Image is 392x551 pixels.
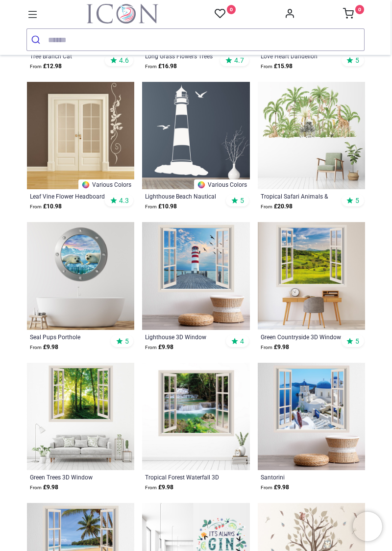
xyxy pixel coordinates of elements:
[27,222,134,329] img: Seal Pups Porthole Wall Sticker
[261,333,342,341] a: Green Countryside 3D Window
[145,62,177,71] strong: £ 16.98
[27,29,48,50] button: Submit
[27,82,134,189] img: Leaf Vine Flower Headboard Wall Sticker
[145,333,226,341] a: Lighthouse 3D Window
[258,363,365,470] img: Santorini Greece 3D Window Wall Sticker
[87,4,158,24] a: Logo of Icon Wall Stickers
[261,64,272,69] span: From
[261,192,342,200] a: Tropical Safari Animals & Palm Trees Scene
[240,196,244,205] span: 5
[30,202,62,211] strong: £ 10.98
[197,180,206,189] img: Color Wheel
[87,4,158,24] img: Icon Wall Stickers
[261,345,272,350] span: From
[234,56,244,65] span: 4.7
[125,337,129,346] span: 5
[145,52,226,60] a: Long Grass Flowers Trees
[284,11,295,19] a: Account Info
[353,512,382,541] iframe: Brevo live chat
[343,11,365,19] a: 0
[145,204,157,209] span: From
[194,179,250,189] a: Various Colors
[261,485,272,490] span: From
[355,5,365,14] sup: 0
[227,5,236,14] sup: 0
[30,343,58,352] strong: £ 9.98
[30,52,111,60] a: Tree Branch Cat
[258,222,365,329] img: Green Countryside 3D Window Wall Sticker
[145,483,173,492] strong: £ 9.98
[355,337,359,346] span: 5
[261,62,293,71] strong: £ 15.98
[215,8,236,20] a: 0
[145,485,157,490] span: From
[145,202,177,211] strong: £ 10.98
[30,64,42,69] span: From
[119,56,129,65] span: 4.6
[261,343,289,352] strong: £ 9.98
[30,345,42,350] span: From
[30,333,111,341] a: Seal Pups Porthole
[145,64,157,69] span: From
[240,337,244,346] span: 4
[145,192,226,200] a: Lighthouse Beach Nautical
[145,343,173,352] strong: £ 9.98
[27,363,134,470] img: Green Trees 3D Window Wall Sticker
[30,204,42,209] span: From
[78,179,134,189] a: Various Colors
[30,483,58,492] strong: £ 9.98
[261,52,342,60] a: Love Heart Dandelion
[355,196,359,205] span: 5
[261,483,289,492] strong: £ 9.98
[142,363,249,470] img: Tropical Forest Waterfall 3D Window Wall Sticker
[258,82,365,189] img: Tropical Safari Animals & Palm Trees Wall Sticker Scene
[30,473,111,481] a: Green Trees 3D Window
[30,485,42,490] span: From
[261,204,272,209] span: From
[142,82,249,189] img: Lighthouse Beach Nautical Wall Sticker - Mod7
[261,202,293,211] strong: £ 20.98
[145,345,157,350] span: From
[30,62,62,71] strong: £ 12.98
[142,222,249,329] img: Lighthouse 3D Window Wall Sticker
[30,192,111,200] a: Leaf Vine Flower Headboard
[261,473,342,481] a: Santorini [GEOGRAPHIC_DATA] 3D Window
[355,56,359,65] span: 5
[119,196,129,205] span: 4.3
[145,473,226,481] a: Tropical Forest Waterfall 3D Window
[81,180,90,189] img: Color Wheel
